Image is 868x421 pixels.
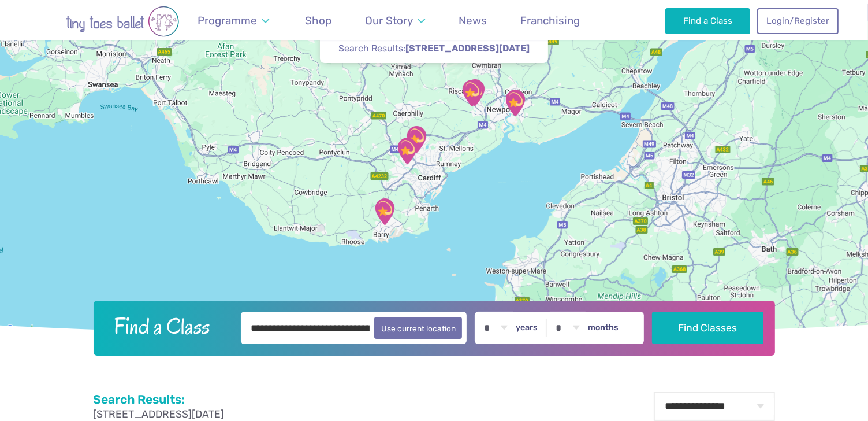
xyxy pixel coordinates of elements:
button: Use current location [374,317,463,339]
div: Llandaff North and Gabalfa Hub [393,136,422,165]
span: News [459,14,487,27]
a: News [453,7,493,34]
a: Programme [192,7,275,34]
h2: Search Results: [94,392,225,407]
a: Open this area in Google Maps (opens a new window) [3,323,41,338]
span: Programme [198,14,257,27]
strong: [STREET_ADDRESS][DATE] [405,43,530,54]
div: Tydu Community Hall [460,78,489,107]
img: Google [3,323,41,338]
a: Franchising [515,7,586,34]
a: Login/Register [757,8,838,34]
div: Cemetery Approach Community Centre [370,197,399,226]
a: Find a Class [665,8,750,34]
div: Maes Y Coed Community Centre [402,125,431,154]
h2: Find a Class [105,312,233,341]
a: Shop [300,7,337,34]
a: Our Story [359,7,430,34]
span: Franchising [520,14,580,27]
span: Our Story [365,14,413,27]
div: 1Gym Newport [501,88,530,117]
button: Find Classes [652,312,763,344]
label: years [516,323,538,333]
span: Shop [305,14,331,27]
img: tiny toes ballet [30,6,215,37]
label: months [588,323,619,333]
div: Rhiwderin Village Hall [457,79,486,108]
